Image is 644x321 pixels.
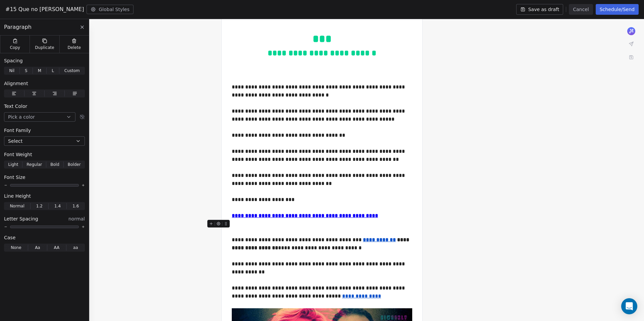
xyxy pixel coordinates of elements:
span: Delete [68,45,81,50]
span: L [52,68,54,74]
span: Line Height [4,193,31,199]
div: Open Intercom Messenger [621,298,637,314]
span: Text Color [4,103,27,110]
span: Custom [64,68,80,74]
span: Font Size [4,174,25,181]
span: Case [4,234,15,241]
span: M [38,68,41,74]
span: Light [8,162,18,168]
span: Aa [35,245,40,251]
span: Paragraph [4,23,32,31]
span: Bolder [68,162,81,168]
span: Letter Spacing [4,215,38,222]
button: Schedule/Send [596,4,639,15]
button: Pick a color [4,112,75,122]
button: Save as draft [516,4,563,15]
span: aa [73,245,78,251]
button: Global Styles [87,5,133,14]
span: Spacing [4,57,23,64]
span: S [25,68,28,74]
span: Regular [26,162,42,168]
span: normal [68,215,85,222]
span: Copy [10,45,20,50]
span: AA [54,245,59,251]
span: 1.6 [72,203,79,209]
span: Normal [10,203,24,209]
span: Bold [50,162,59,168]
span: Nil [9,68,14,74]
span: Font Weight [4,151,32,158]
span: None [11,245,21,251]
span: Select [8,138,22,144]
span: Font Family [4,127,31,134]
span: 1.4 [54,203,61,209]
span: Duplicate [35,45,54,50]
span: 1.2 [36,203,43,209]
span: Alignment [4,80,28,87]
button: Cancel [569,4,593,15]
span: #15 Que no [PERSON_NAME] [5,5,84,13]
